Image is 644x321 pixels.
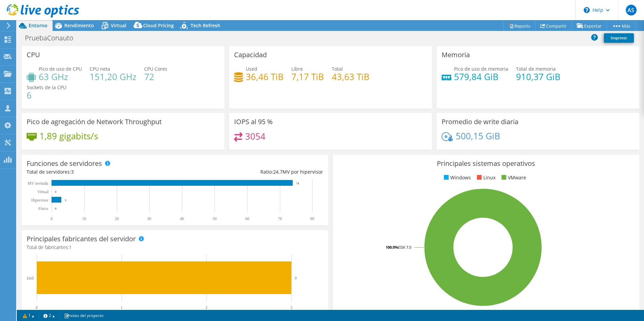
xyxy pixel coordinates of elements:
tspan: 100.0% [386,245,398,250]
h3: Principales sistemas operativos [338,160,634,167]
h4: 579,84 GiB [454,73,508,80]
a: Imprimir [604,33,634,43]
text: 50 [213,216,217,221]
span: Entorno [29,22,47,29]
h3: Funciones de servidores [27,160,102,167]
h3: IOPS al 95 % [234,118,273,126]
span: 24.7 [273,169,283,175]
h4: 7,17 TiB [291,73,324,80]
text: Hipervisor [31,198,49,203]
span: Pico de uso de CPU [39,66,82,72]
text: 0 [55,207,57,210]
a: 2 [39,311,60,320]
text: Virtual [37,189,49,194]
text: 2 [205,305,207,310]
h4: 910,37 GiB [516,73,560,80]
h4: 1,89 gigabits/s [39,132,98,140]
a: Exportar [572,21,607,31]
a: Más [607,21,636,31]
h4: 43,63 TiB [332,73,369,80]
h4: 63 GHz [39,73,82,80]
text: 60 [245,216,249,221]
li: Linux [475,174,495,181]
text: 40 [180,216,184,221]
text: MV invitada [28,181,48,186]
li: VMware [500,174,526,181]
span: Rendimiento [64,22,94,29]
li: Windows [442,174,471,181]
text: 70 [278,216,282,221]
h1: PruebaConauto [22,34,84,42]
text: 3 [290,305,292,310]
span: Used [246,66,257,72]
span: Tech Refresh [191,22,220,29]
text: 1 [121,305,123,310]
h3: Promedio de write diaria [442,118,518,126]
span: CPU neta [90,66,110,72]
text: 20 [115,216,119,221]
h3: Memoria [442,51,470,59]
div: Ratio: MV por hipervisor [175,168,323,176]
text: 74 [296,182,299,185]
text: 3 [295,276,297,280]
span: Libre [291,66,303,72]
text: 30 [147,216,151,221]
span: Pico de uso de memoria [454,66,508,72]
text: Dell [27,276,34,281]
tspan: Físico [38,206,48,211]
h3: Principales fabricantes del servidor [27,235,136,243]
a: Reports [503,21,536,31]
h4: 3054 [245,133,265,140]
h3: Pico de agregación de Network Throughput [27,118,162,126]
a: notas del proyecto [59,311,108,320]
text: 10 [82,216,86,221]
span: Sockets de la CPU [27,84,66,91]
text: 80 [310,216,314,221]
span: 1 [69,244,72,250]
h3: Capacidad [234,51,267,59]
a: Compartir [535,21,572,31]
h4: 151,20 GHz [90,73,136,80]
h3: CPU [27,51,40,59]
text: 0 [36,305,38,310]
text: 0 [51,216,53,221]
h4: 36,46 TiB [246,73,284,80]
div: Total de servidores: [27,168,175,176]
h4: 500,15 GiB [456,132,500,140]
span: Cloud Pricing [143,22,174,29]
h4: Total de fabricantes: [27,244,323,251]
span: CPU Cores [144,66,167,72]
span: Total [332,66,343,72]
h4: 6 [27,92,66,99]
span: AS [626,5,637,15]
a: 1 [18,311,39,320]
text: 0 [55,190,57,193]
h4: 72 [144,73,167,80]
span: Total de memoria [516,66,556,72]
span: 3 [71,169,74,175]
tspan: ESXi 7.0 [398,245,411,250]
span: Virtual [111,22,126,29]
svg: \n [584,7,590,13]
text: 3 [65,199,66,202]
